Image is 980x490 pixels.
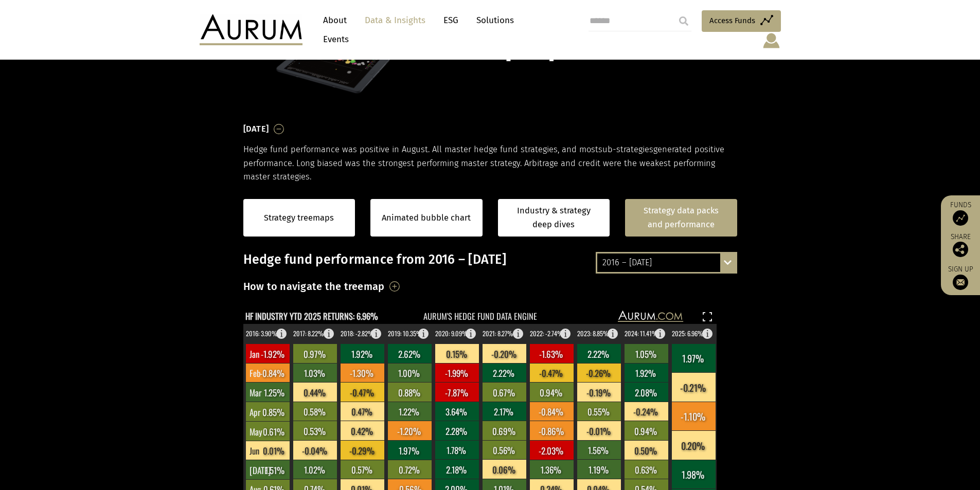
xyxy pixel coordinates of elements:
[762,32,781,49] img: account-icon.svg
[243,252,737,267] h3: Hedge fund performance from 2016 – [DATE]
[438,11,464,30] a: ESG
[471,11,519,30] a: Solutions
[702,10,781,32] a: Access Funds
[597,253,736,272] div: 2016 – [DATE]
[673,11,694,31] input: Submit
[318,11,352,30] a: About
[382,211,471,225] a: Animated bubble chart
[264,211,334,225] a: Strategy treemaps
[498,199,610,237] a: Industry & strategy deep dives
[200,14,302,45] img: Aurum
[243,143,737,184] p: Hedge fund performance was positive in August. All master hedge fund strategies, and most generat...
[318,30,349,49] a: Events
[598,144,653,154] span: sub-strategies
[709,14,755,27] span: Access Funds
[243,121,269,137] h3: [DATE]
[953,242,968,257] img: Share this post
[243,278,385,295] h3: How to navigate the treemap
[946,265,975,290] a: Sign up
[360,11,431,30] a: Data & Insights
[946,201,975,226] a: Funds
[625,199,737,237] a: Strategy data packs and performance
[953,210,968,226] img: Access Funds
[953,275,968,290] img: Sign up to our newsletter
[946,233,975,257] div: Share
